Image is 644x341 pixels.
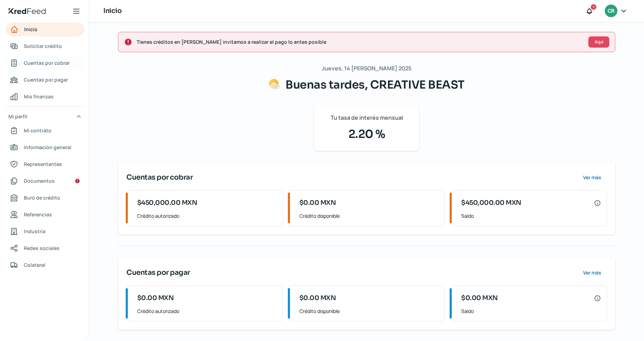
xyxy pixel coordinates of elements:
[285,78,465,92] span: Buenas tardes, CREATIVE BEAST
[461,211,601,220] span: Saldo
[137,198,198,208] span: $450,000.00 MXN
[299,211,439,220] span: Crédito disponible
[137,307,277,315] span: Crédito autorizado
[24,126,51,135] span: Mi contrato
[24,92,54,101] span: Mis finanzas
[6,174,84,188] a: Documentos
[461,198,521,208] span: $450,000.00 MXN
[595,40,603,44] span: Aquí
[6,241,84,255] a: Redes sociales
[24,160,62,168] span: Representantes
[137,293,174,303] span: $0.00 MXN
[6,73,84,87] a: Cuentas por pagar
[269,78,280,90] img: Saludos
[24,143,71,152] span: Información general
[24,25,37,34] span: Inicio
[8,112,27,121] span: Mi perfil
[103,6,122,16] h1: Inicio
[6,224,84,238] a: Industria
[6,124,84,138] a: Mi contrato
[24,193,60,202] span: Buró de crédito
[24,58,70,67] span: Cuentas por cobrar
[583,270,601,275] span: Ver más
[6,90,84,104] a: Mis finanzas
[588,36,609,48] button: Aquí
[299,293,336,303] span: $0.00 MXN
[331,113,403,123] span: Tu tasa de interés mensual
[577,266,607,280] button: Ver más
[6,191,84,205] a: Buró de crédito
[24,210,52,219] span: Referencias
[24,244,60,252] span: Redes sociales
[577,170,607,185] button: Ver más
[24,260,46,269] span: Colateral
[126,267,190,278] span: Cuentas por pagar
[24,227,46,236] span: Industria
[6,39,84,53] a: Solicitar crédito
[24,75,68,84] span: Cuentas por pagar
[24,42,62,50] span: Solicitar crédito
[137,211,277,220] span: Crédito autorizado
[299,198,336,208] span: $0.00 MXN
[583,175,601,180] span: Ver más
[137,37,583,46] span: Tienes créditos en [PERSON_NAME] invitamos a realizar el pago lo antes posible
[461,293,498,303] span: $0.00 MXN
[6,22,84,36] a: Inicio
[299,307,439,315] span: Crédito disponible
[6,56,84,70] a: Cuentas por cobrar
[608,7,614,15] span: CR
[6,157,84,171] a: Representantes
[461,307,601,315] span: Saldo
[6,258,84,272] a: Colateral
[126,172,193,183] span: Cuentas por cobrar
[6,140,84,154] a: Información general
[24,176,55,185] span: Documentos
[6,208,84,222] a: Referencias
[322,63,411,74] span: Jueves, 14 [PERSON_NAME] 2025
[593,4,594,10] span: 1
[323,126,411,142] span: 2.20 %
